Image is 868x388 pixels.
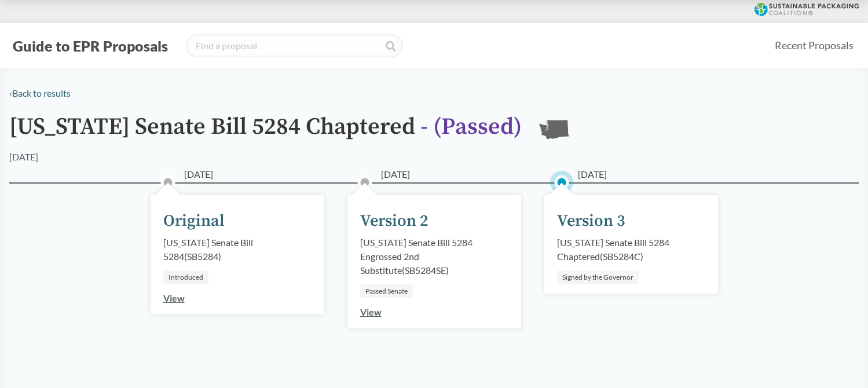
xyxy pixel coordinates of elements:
[184,167,213,181] span: [DATE]
[360,284,413,298] div: Passed Senate
[381,167,410,181] span: [DATE]
[9,114,522,150] h1: [US_STATE] Senate Bill 5284 Chaptered
[360,306,382,317] a: View
[420,112,522,141] span: - ( Passed )
[578,167,607,181] span: [DATE]
[163,209,225,233] div: Original
[186,34,403,57] input: Find a proposal
[163,270,208,284] div: Introduced
[557,209,625,233] div: Version 3
[557,270,639,284] div: Signed by the Governor
[360,209,428,233] div: Version 2
[557,236,705,263] div: [US_STATE] Senate Bill 5284 Chaptered ( SB5284C )
[163,236,312,263] div: [US_STATE] Senate Bill 5284 ( SB5284 )
[360,236,508,277] div: [US_STATE] Senate Bill 5284 Engrossed 2nd Substitute ( SB5284SE )
[770,32,859,58] a: Recent Proposals
[9,36,171,55] button: Guide to EPR Proposals
[9,87,71,98] a: ‹Back to results
[163,292,185,303] a: View
[9,150,38,164] div: [DATE]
